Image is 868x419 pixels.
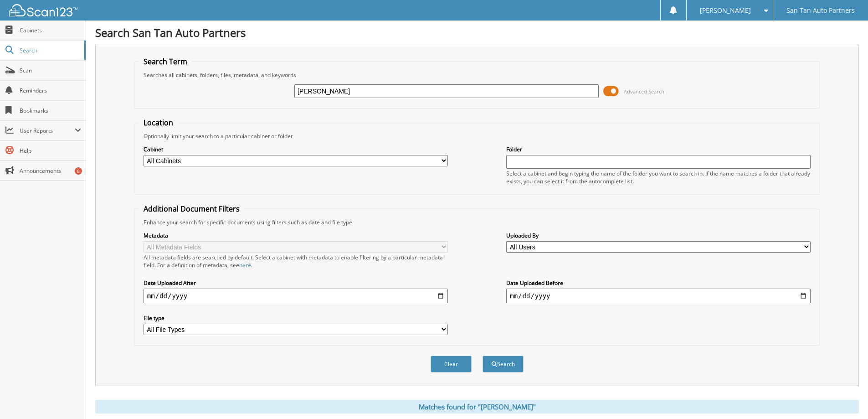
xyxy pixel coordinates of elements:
[20,127,75,134] span: User Reports
[20,147,81,155] span: Help
[139,132,815,140] div: Optionally limit your search to a particular cabinet or folder
[144,289,448,303] input: start
[9,4,77,16] img: scan123-logo-white.svg
[139,204,244,214] legend: Additional Document Filters
[75,167,82,175] div: 8
[139,218,815,226] div: Enhance your search for specific documents using filters such as date and file type.
[506,289,811,303] input: end
[239,261,251,269] a: here
[20,107,81,114] span: Bookmarks
[139,71,815,79] div: Searches all cabinets, folders, files, metadata, and keywords
[20,87,81,94] span: Reminders
[144,232,448,239] label: Metadata
[483,356,524,372] button: Search
[20,167,81,175] span: Announcements
[144,314,448,322] label: File type
[139,118,178,128] legend: Location
[506,232,811,239] label: Uploaded By
[506,170,811,185] div: Select a cabinet and begin typing the name of the folder you want to search in. If the name match...
[20,67,81,74] span: Scan
[144,145,448,153] label: Cabinet
[506,279,811,287] label: Date Uploaded Before
[624,88,664,95] span: Advanced Search
[95,25,859,40] h1: Search San Tan Auto Partners
[431,356,472,372] button: Clear
[20,47,80,54] span: Search
[144,253,448,269] div: All metadata fields are searched by default. Select a cabinet with metadata to enable filtering b...
[20,26,81,34] span: Cabinets
[139,57,192,67] legend: Search Term
[95,400,859,414] div: Matches found for "[PERSON_NAME]"
[506,145,811,153] label: Folder
[786,8,855,13] span: San Tan Auto Partners
[700,8,751,13] span: [PERSON_NAME]
[144,279,448,287] label: Date Uploaded After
